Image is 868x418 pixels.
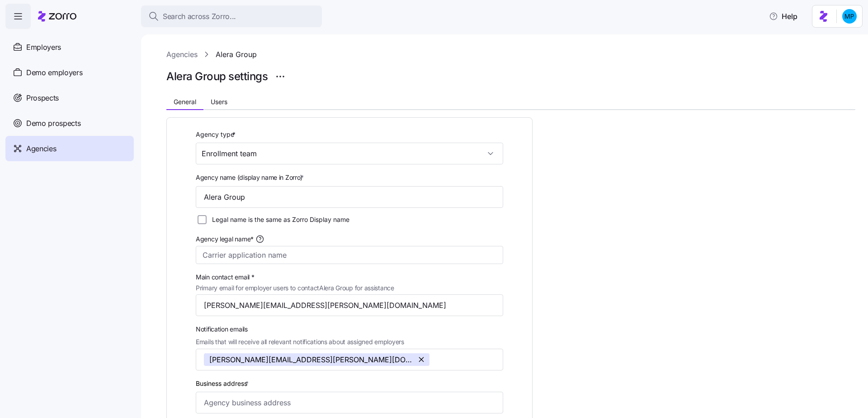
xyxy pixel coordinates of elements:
[762,7,805,25] button: Help
[163,11,236,22] span: Search across Zorro...
[209,353,413,366] span: [PERSON_NAME][EMAIL_ADDRESS][PERSON_NAME][DOMAIN_NAME]
[26,143,56,154] span: Agencies
[196,173,302,183] span: Agency name (display name in Zorro)
[196,246,503,264] input: Carrier application name
[26,118,81,129] span: Demo prospects
[196,392,503,413] input: Agency business address
[5,60,134,85] a: Demo employers
[211,99,227,105] span: Users
[196,294,503,316] input: Type contact email
[842,9,857,24] img: b954e4dfce0f5620b9225907d0f7229f
[207,215,349,224] label: Legal name is the same as Zorro Display name
[26,42,61,53] span: Employers
[196,283,394,293] span: Primary email for employer users to contact Alera Group for assistance
[5,136,134,161] a: Agencies
[196,186,503,208] input: Type agency name
[769,11,797,22] span: Help
[141,5,322,27] button: Search across Zorro...
[196,379,250,389] label: Business address
[196,272,394,282] span: Main contact email *
[196,130,237,139] label: Agency type
[5,111,134,136] a: Demo prospects
[196,324,404,334] span: Notification emails
[166,69,268,83] h1: Alera Group settings
[196,234,254,244] span: Agency legal name*
[196,143,503,164] input: Select agency type
[26,92,59,104] span: Prospects
[196,337,404,347] span: Emails that will receive all relevant notifications about assigned employers
[5,34,134,60] a: Employers
[166,49,198,60] a: Agencies
[216,49,257,60] a: Alera Group
[5,85,134,111] a: Prospects
[26,67,83,78] span: Demo employers
[174,99,196,105] span: General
